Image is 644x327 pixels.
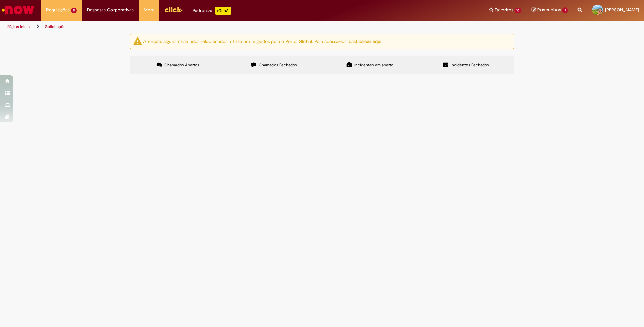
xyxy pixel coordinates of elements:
span: Favoritos [495,7,513,13]
span: More [144,7,154,13]
span: 1 [562,7,568,13]
img: ServiceNow [1,3,35,17]
a: Rascunhos [532,7,568,13]
span: Chamados Fechados [259,62,297,68]
div: Padroniza [193,7,231,15]
span: Rascunhos [537,7,561,13]
a: Página inicial [7,24,31,29]
span: Incidentes Fechados [451,62,489,68]
ng-bind-html: Atenção: alguns chamados relacionados a T.I foram migrados para o Portal Global. Para acessá-los,... [143,38,382,44]
ul: Trilhas de página [5,21,424,33]
a: clicar aqui. [360,38,382,44]
span: [PERSON_NAME] [605,7,639,13]
span: 9 [71,8,77,13]
span: Requisições [46,7,70,13]
p: +GenAi [215,7,231,15]
span: Incidentes em aberto [354,62,393,68]
span: Despesas Corporativas [87,7,134,13]
span: Chamados Abertos [164,62,199,68]
a: Solicitações [45,24,68,29]
img: click_logo_yellow_360x200.png [164,5,183,15]
span: 10 [515,8,522,13]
